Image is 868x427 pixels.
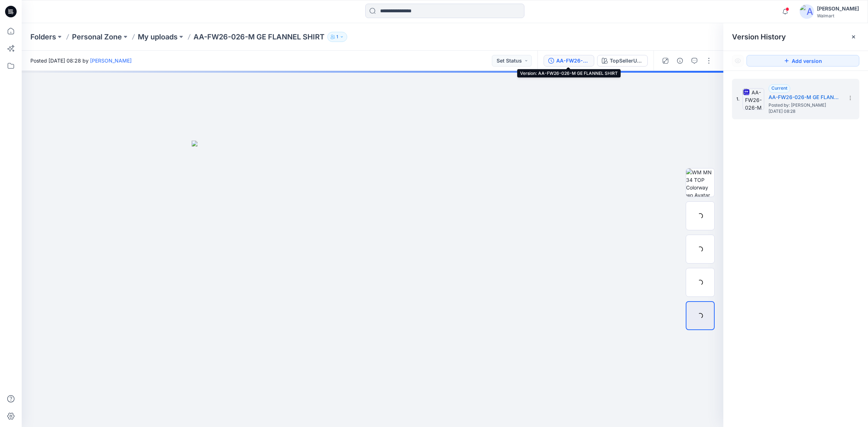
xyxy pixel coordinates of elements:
button: Add version [746,55,859,67]
img: AA-FW26-026-M GE FLANNEL SHIRT [743,88,764,110]
img: avatar [800,4,814,19]
span: Current [771,85,787,91]
h5: AA-FW26-026-M GE FLANNEL SHIRT [769,93,841,102]
div: TopSellerUpdate_3-down 25% [610,57,643,65]
button: Close [851,34,856,40]
button: TopSellerUpdate_3-down 25% [597,55,648,67]
div: AA-FW26-026-M GE FLANNEL SHIRT [556,57,590,65]
button: 1 [327,32,347,42]
span: Posted by: Shabbir Hashmi [769,102,841,109]
a: Folders [30,32,56,42]
span: 1. [736,96,740,102]
button: Show Hidden Versions [732,55,744,67]
span: Posted [DATE] 08:28 by [30,57,132,64]
button: Details [674,55,686,67]
p: AA-FW26-026-M GE FLANNEL SHIRT [193,32,324,42]
a: Personal Zone [72,32,122,42]
button: AA-FW26-026-M GE FLANNEL SHIRT [544,55,594,67]
span: [DATE] 08:28 [769,109,841,114]
p: 1 [336,33,338,41]
a: [PERSON_NAME] [90,57,132,64]
div: [PERSON_NAME] [817,4,859,13]
a: My uploads [138,32,178,42]
span: Version History [732,33,786,41]
div: Walmart [817,13,859,18]
img: WM MN 34 TOP Colorway wo Avatar [686,168,714,197]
